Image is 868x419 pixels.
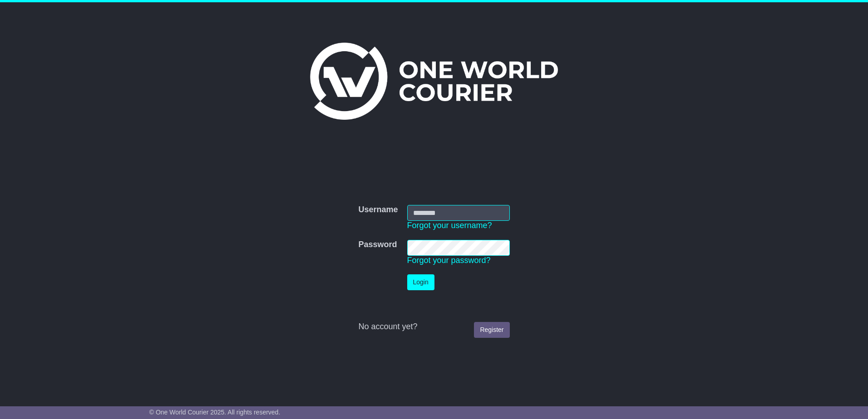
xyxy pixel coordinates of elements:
a: Register [474,322,509,338]
label: Username [358,205,398,215]
a: Forgot your username? [407,221,492,230]
span: © One World Courier 2025. All rights reserved. [149,409,281,416]
div: No account yet? [358,322,509,332]
label: Password [358,240,397,250]
button: Login [407,274,434,290]
img: One World [310,43,558,120]
a: Forgot your password? [407,256,491,265]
